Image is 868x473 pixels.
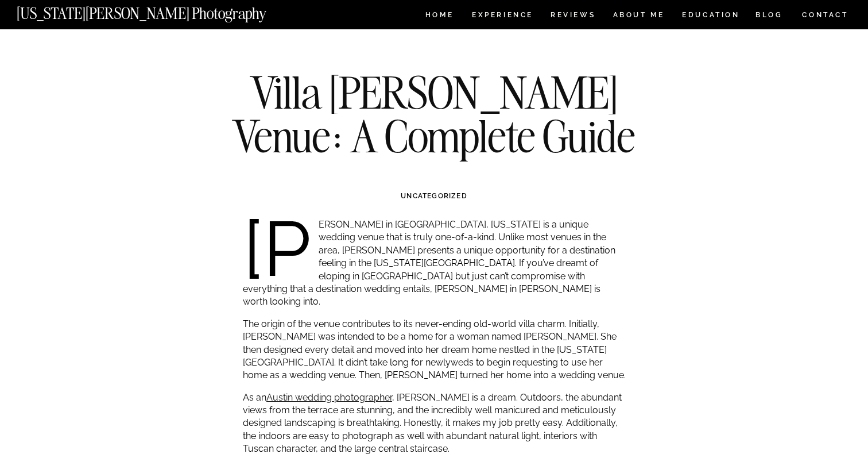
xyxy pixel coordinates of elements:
[401,192,467,200] a: Uncategorized
[472,11,532,21] a: Experience
[755,11,783,21] a: BLOG
[801,9,849,21] a: CONTACT
[681,11,741,21] a: EDUCATION
[423,11,456,21] a: HOME
[243,218,626,309] p: [PERSON_NAME] in [GEOGRAPHIC_DATA], [US_STATE] is a unique wedding venue that is truly one-of-a-k...
[266,392,392,403] a: Austin wedding photographer
[226,71,642,157] h1: Villa [PERSON_NAME] Venue: A Complete Guide
[243,318,626,382] p: The origin of the venue contributes to its never-ending old-world villa charm. Initially, [PERSON...
[17,6,305,16] a: [US_STATE][PERSON_NAME] Photography
[243,391,626,456] p: As an , [PERSON_NAME] is a dream. Outdoors, the abundant views from the terrace are stunning, and...
[613,11,665,21] a: ABOUT ME
[551,11,594,21] a: REVIEWS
